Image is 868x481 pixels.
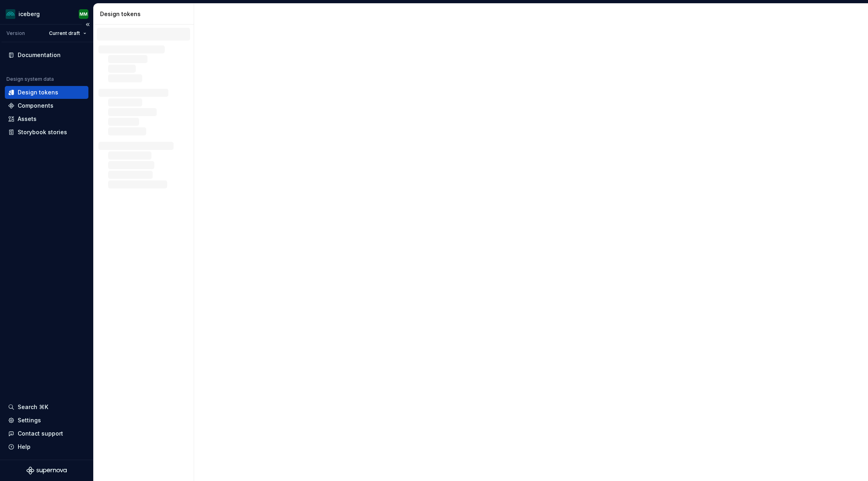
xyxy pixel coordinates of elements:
[18,10,40,18] div: iceberg
[5,99,88,112] a: Components
[18,403,48,411] div: Search ⌘K
[18,128,67,136] div: Storybook stories
[18,416,41,424] div: Settings
[5,427,88,440] button: Contact support
[18,51,61,59] div: Documentation
[5,49,88,61] a: Documentation
[82,19,93,30] button: Collapse sidebar
[18,115,37,123] div: Assets
[6,9,15,19] img: 418c6d47-6da6-4103-8b13-b5999f8989a1.png
[80,11,88,17] div: MM
[100,10,190,18] div: Design tokens
[5,440,88,453] button: Help
[2,5,92,23] button: icebergMM
[5,401,88,413] button: Search ⌘K
[5,86,88,99] a: Design tokens
[18,443,31,451] div: Help
[5,126,88,139] a: Storybook stories
[18,102,53,110] div: Components
[5,113,88,125] a: Assets
[18,88,58,96] div: Design tokens
[49,30,80,37] span: Current draft
[27,467,67,475] svg: Supernova Logo
[45,28,90,39] button: Current draft
[18,430,63,438] div: Contact support
[6,30,25,37] div: Version
[5,414,88,427] a: Settings
[6,76,54,82] div: Design system data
